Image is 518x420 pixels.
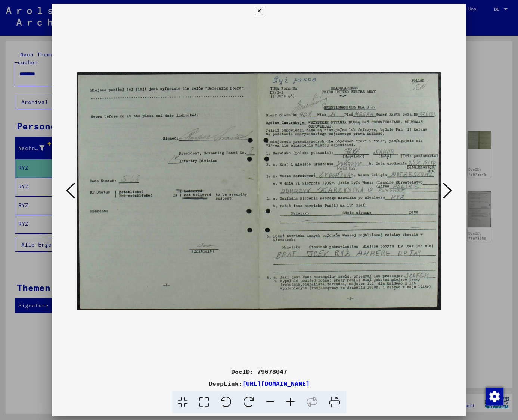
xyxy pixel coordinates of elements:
div: DeepLink: [52,379,466,388]
div: Zustimmung ändern [485,387,503,405]
div: DocID: 79678047 [52,367,466,376]
img: 001.jpg [77,19,441,364]
img: Zustimmung ändern [486,388,503,405]
a: [URL][DOMAIN_NAME] [242,380,310,387]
